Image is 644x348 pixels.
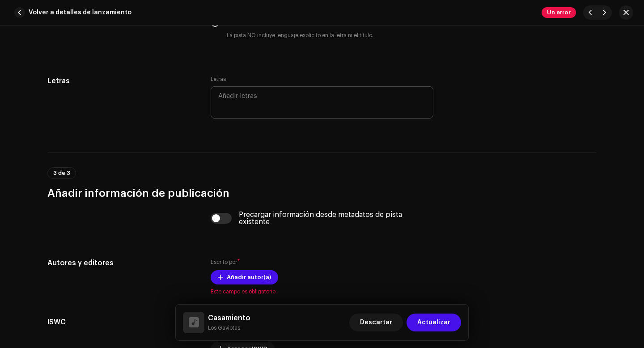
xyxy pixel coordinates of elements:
[211,270,278,284] button: Añadir autor(a)
[211,76,226,83] label: Letras
[47,258,196,268] h5: Autores y editores
[225,31,375,40] small: La pista NO incluye lenguaje explícito en la letra ni el título.
[360,314,392,331] span: Descartar
[239,211,433,225] div: Precargar información desde metadatos de pista existente
[208,323,250,332] small: Casamiento
[227,268,271,286] span: Añadir autor(a)
[407,314,461,331] button: Actualizar
[211,259,237,265] small: Escrito por
[47,76,196,86] h5: Letras
[47,317,196,327] h5: ISWC
[349,314,403,331] button: Descartar
[211,288,433,295] span: Este campo es obligatorio.
[417,314,450,331] span: Actualizar
[47,186,597,200] h3: Añadir información de publicación
[208,313,250,323] h5: Casamiento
